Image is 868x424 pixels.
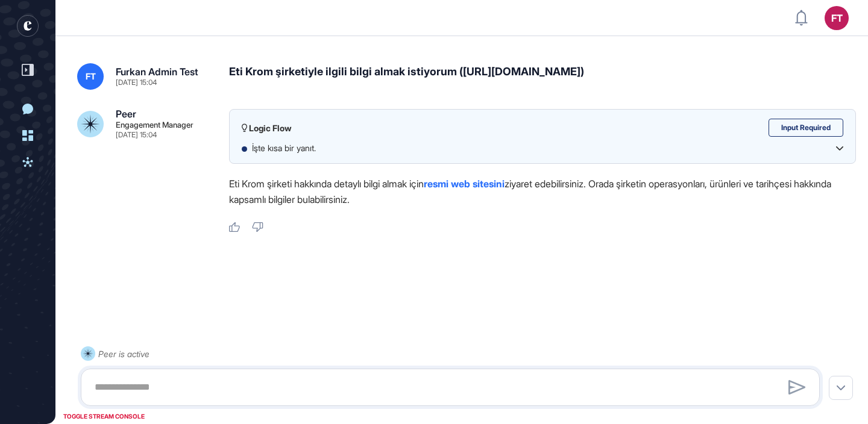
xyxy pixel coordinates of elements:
[116,67,198,76] div: Furkan Admin Test
[86,72,96,81] span: FT
[229,63,856,90] div: Eti Krom şirketiyle ilgili bilgi almak istiyorum ([URL][DOMAIN_NAME])
[229,176,856,207] p: Eti Krom şirketi hakkında detaylı bilgi almak için ziyaret edebilirsiniz. Orada şirketin operasyo...
[825,6,849,30] button: FT
[116,121,193,129] div: Engagement Manager
[116,79,157,86] div: [DATE] 15:04
[116,109,136,119] div: Peer
[424,178,505,190] a: resmi web sitesini
[242,122,292,134] div: Logic Flow
[98,346,149,361] div: Peer is active
[17,15,39,37] div: entrapeer-logo
[769,119,843,137] div: Input Required
[116,131,157,139] div: [DATE] 15:04
[252,142,328,154] p: İşte kısa bir yanıt.
[60,409,148,424] div: TOGGLE STREAM CONSOLE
